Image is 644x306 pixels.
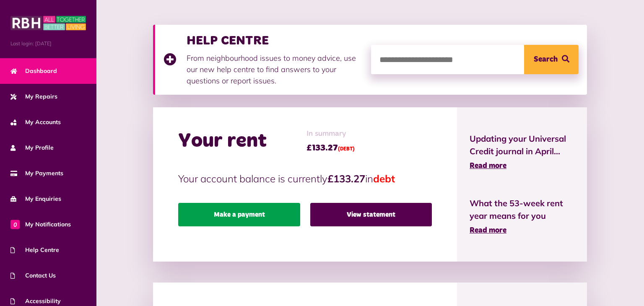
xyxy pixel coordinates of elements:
p: From neighbourhood issues to money advice, use our new help centre to find answers to your questi... [187,52,363,86]
span: debt [373,172,395,185]
span: My Payments [10,169,63,178]
span: Help Centre [10,246,59,254]
span: Search [534,45,558,74]
span: Updating your Universal Credit journal in April... [470,132,574,158]
h3: HELP CENTRE [187,33,363,48]
span: Contact Us [10,271,56,280]
h2: Your rent [178,129,267,153]
span: (DEBT) [338,147,355,152]
span: My Notifications [10,220,71,229]
button: Search [524,45,579,74]
span: My Repairs [10,92,57,101]
span: In summary [306,128,355,140]
p: Your account balance is currently in [178,171,431,186]
span: My Profile [10,143,54,152]
span: Dashboard [10,67,57,75]
a: What the 53-week rent year means for you Read more [470,197,574,236]
span: Read more [470,162,506,170]
a: Make a payment [178,203,300,226]
span: Accessibility [10,297,61,306]
span: Read more [470,227,506,234]
a: View statement [310,203,432,226]
span: 0 [10,220,20,229]
span: What the 53-week rent year means for you [470,197,574,222]
a: Updating your Universal Credit journal in April... Read more [470,132,574,172]
span: Last login: [DATE] [10,40,86,47]
span: My Enquiries [10,194,61,203]
span: My Accounts [10,118,61,127]
img: MyRBH [10,15,86,31]
strong: £133.27 [327,172,365,185]
span: £133.27 [306,142,355,154]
